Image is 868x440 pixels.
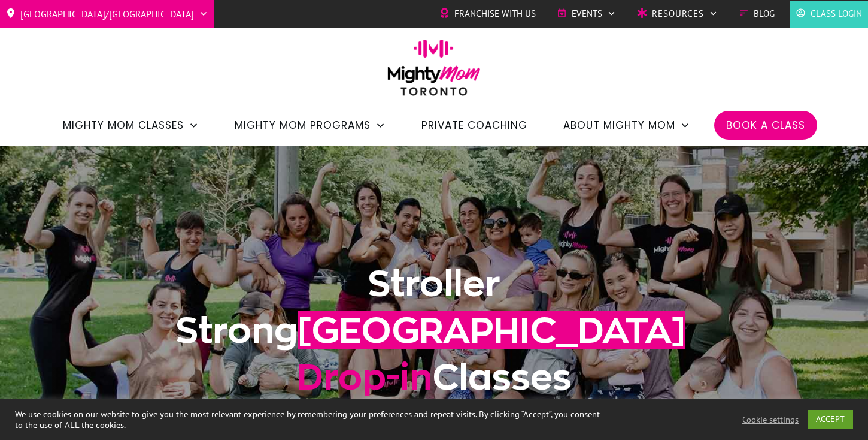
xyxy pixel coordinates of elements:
img: mightymom-logo-toronto [381,39,487,104]
span: Resources [652,5,704,23]
a: [GEOGRAPHIC_DATA]/[GEOGRAPHIC_DATA] [6,4,208,23]
a: About Mighty Mom [563,115,690,135]
div: We use cookies on our website to give you the most relevant experience by remembering your prefer... [15,409,602,430]
a: Events [557,5,616,23]
a: Franchise with Us [439,5,536,23]
a: Mighty Mom Programs [235,115,386,135]
span: [GEOGRAPHIC_DATA] [298,311,685,349]
span: Drop-in [297,357,432,396]
span: Blog [754,5,775,23]
a: Blog [739,5,775,23]
a: ACCEPT [808,410,853,429]
a: Cookie settings [742,414,799,425]
a: Class Login [796,5,862,23]
span: [GEOGRAPHIC_DATA]/[GEOGRAPHIC_DATA] [20,4,194,23]
span: Franchise with Us [454,5,536,23]
span: Class Login [811,5,862,23]
span: Mighty Mom Programs [235,115,371,135]
a: Mighty Mom Classes [63,115,199,135]
h1: Stroller Strong Classes [111,260,757,415]
a: Book a Class [726,115,805,135]
a: Private Coaching [421,115,527,135]
span: Mighty Mom Classes [63,115,184,135]
span: About Mighty Mom [563,115,675,135]
span: Events [572,5,602,23]
a: Resources [637,5,718,23]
